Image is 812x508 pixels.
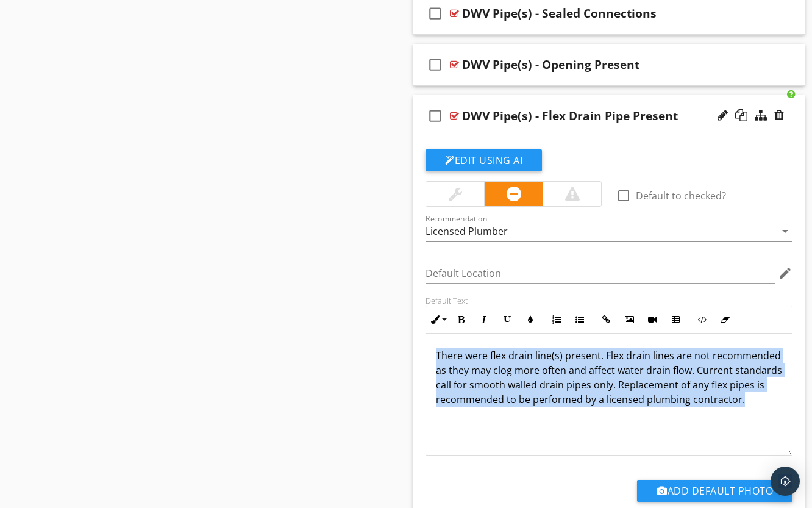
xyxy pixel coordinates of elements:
button: Italic (Ctrl+I) [472,308,496,331]
button: Insert Link (Ctrl+K) [594,308,618,331]
button: Insert Table [664,308,687,331]
button: Code View [690,308,713,331]
p: There were flex drain line(s) present. Flex drain lines are not recommended as they may clog more... [436,348,782,407]
label: Default to checked? [636,190,726,202]
button: Add Default Photo [637,480,792,502]
button: Bold (Ctrl+B) [449,308,472,331]
div: DWV Pipe(s) - Opening Present [462,57,639,72]
button: Underline (Ctrl+U) [496,308,519,331]
button: Insert Image (Ctrl+P) [618,308,641,331]
button: Unordered List [568,308,591,331]
div: Licensed Plumber [426,226,508,237]
div: Default Text [426,296,792,306]
i: check_box_outline_blank [426,101,445,131]
div: DWV Pipe(s) - Sealed Connections [462,6,657,21]
i: check_box_outline_blank [426,50,445,79]
button: Edit Using AI [426,149,542,171]
i: edit [778,266,792,281]
div: DWV Pipe(s) - Flex Drain Pipe Present [462,109,678,123]
div: Open Intercom Messenger [771,467,800,496]
button: Insert Video [641,308,664,331]
i: arrow_drop_down [778,224,792,238]
input: Default Location [426,263,775,284]
button: Inline Style [426,308,449,331]
button: Clear Formatting [713,308,736,331]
